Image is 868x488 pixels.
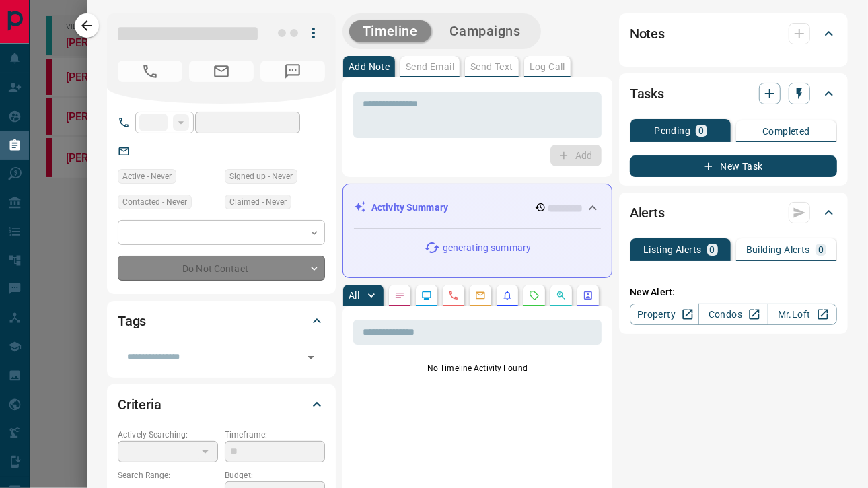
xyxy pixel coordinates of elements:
p: Add Note [349,62,390,71]
span: No Number [260,61,325,82]
p: Timeframe: [225,429,325,441]
p: 0 [818,245,824,254]
p: Search Range: [118,469,218,481]
svg: Calls [448,290,459,301]
span: Contacted - Never [122,195,187,209]
span: No Number [118,61,182,82]
span: Active - Never [122,170,172,183]
h2: Tags [118,310,146,332]
h2: Alerts [630,202,665,223]
button: Open [301,348,320,367]
span: Claimed - Never [229,195,287,209]
button: Campaigns [437,20,534,42]
div: Alerts [630,197,837,229]
p: New Alert: [630,285,837,300]
p: generating summary [443,241,531,255]
p: 0 [710,245,715,254]
p: Completed [762,127,810,136]
a: Mr.Loft [768,304,837,325]
div: Tasks [630,77,837,110]
p: Listing Alerts [643,245,702,254]
p: 0 [698,126,704,135]
h2: Criteria [118,394,161,415]
p: Budget: [225,469,325,481]
a: Property [630,304,699,325]
svg: Opportunities [556,290,567,301]
svg: Requests [529,290,540,301]
div: Notes [630,18,837,50]
svg: Emails [475,290,486,301]
span: Signed up - Never [229,170,293,183]
svg: Lead Browsing Activity [421,290,432,301]
svg: Listing Alerts [502,290,513,301]
div: Criteria [118,388,325,421]
a: -- [139,145,145,156]
p: Actively Searching: [118,429,218,441]
svg: Notes [394,290,405,301]
p: Activity Summary [371,201,448,215]
button: New Task [630,155,837,177]
div: Do Not Contact [118,256,325,281]
p: Pending [654,126,690,135]
svg: Agent Actions [583,290,593,301]
div: Activity Summary [354,195,601,220]
span: No Email [189,61,254,82]
h2: Tasks [630,83,664,104]
div: Tags [118,305,325,337]
p: No Timeline Activity Found [353,362,602,374]
button: Timeline [349,20,431,42]
p: Building Alerts [746,245,810,254]
h2: Notes [630,23,665,44]
a: Condos [698,304,768,325]
p: All [349,291,359,300]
